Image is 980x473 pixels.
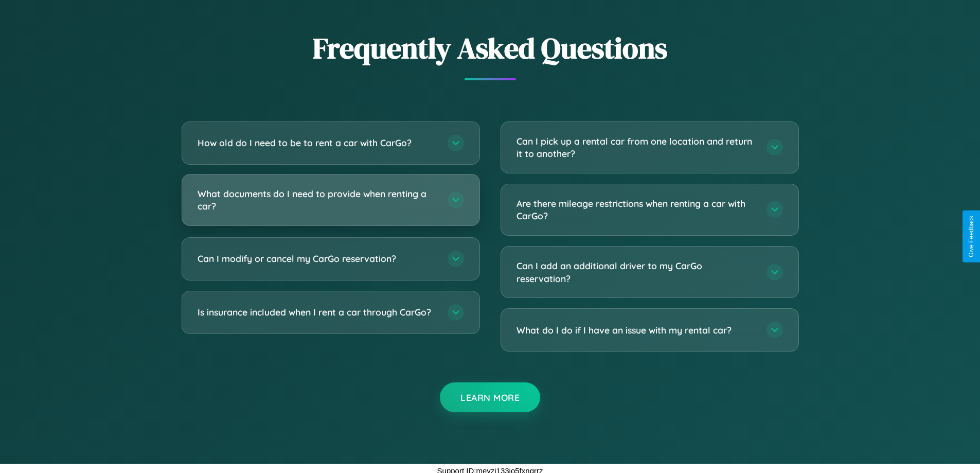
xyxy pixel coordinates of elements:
h3: How old do I need to be to rent a car with CarGo? [198,136,437,149]
button: Learn More [440,382,540,412]
div: Give Feedback [968,216,975,257]
h3: Is insurance included when I rent a car through CarGo? [198,306,437,319]
h3: Can I modify or cancel my CarGo reservation? [198,252,437,265]
h3: What documents do I need to provide when renting a car? [198,187,437,213]
h3: Can I add an additional driver to my CarGo reservation? [516,259,756,285]
h3: What do I do if I have an issue with my rental car? [516,324,756,337]
h3: Can I pick up a rental car from one location and return it to another? [516,135,756,160]
h3: Are there mileage restrictions when renting a car with CarGo? [516,197,756,222]
h2: Frequently Asked Questions [182,28,799,68]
